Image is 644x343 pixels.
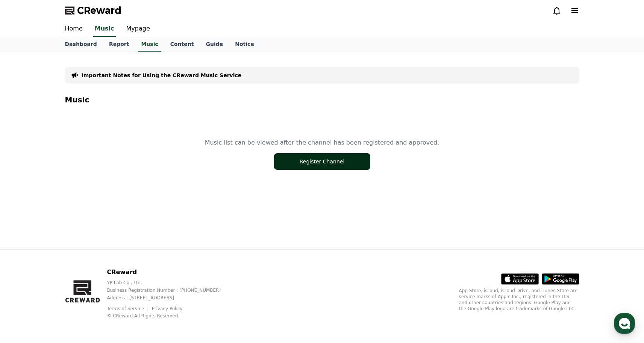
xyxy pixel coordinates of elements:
[62,250,85,256] span: Messages
[107,295,233,301] p: Address : [STREET_ADDRESS]
[164,37,200,52] a: Content
[97,239,144,258] a: Settings
[152,306,183,311] a: Privacy Policy
[200,37,229,52] a: Guide
[459,288,579,312] p: App Store, iCloud, iCloud Drive, and iTunes Store are service marks of Apple Inc., registered in ...
[107,268,233,277] p: CReward
[138,37,161,52] a: Music
[65,5,121,17] a: CReward
[59,21,89,37] a: Home
[229,37,260,52] a: Notice
[120,21,156,37] a: Mypage
[107,306,150,311] a: Terms of Service
[19,250,32,256] span: Home
[103,37,135,52] a: Report
[82,72,242,79] a: Important Notes for Using the CReward Music Service
[50,239,97,258] a: Messages
[107,287,233,293] p: Business Registration Number : [PHONE_NUMBER]
[111,250,130,256] span: Settings
[274,153,370,170] button: Register Channel
[2,239,50,258] a: Home
[65,96,579,104] h4: Music
[59,37,103,52] a: Dashboard
[77,5,121,17] span: CReward
[205,138,439,147] p: Music list can be viewed after the channel has been registered and approved.
[107,313,233,319] p: © CReward All Rights Reserved.
[107,280,233,286] p: YP Lab Co., Ltd.
[93,21,116,37] a: Music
